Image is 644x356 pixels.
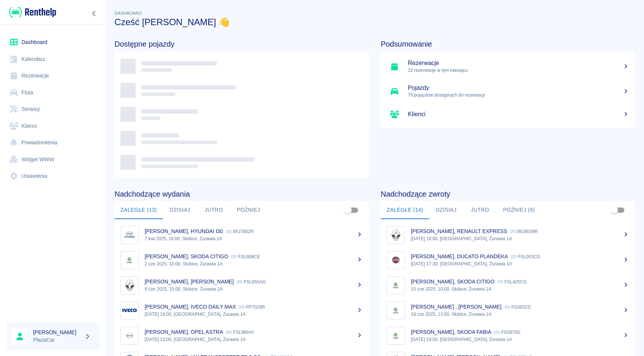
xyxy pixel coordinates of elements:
[381,298,635,323] a: Image[PERSON_NAME] , [PERSON_NAME] FG0932S18 cze 2025, 13:00, Słubice, Żurawia 1A
[114,323,369,348] a: Image[PERSON_NAME], OPEL ASTRA FSL966AY[DATE] 13:00, [GEOGRAPHIC_DATA], Żurawia 1A
[381,104,635,125] a: Klienci
[6,51,100,68] a: Kalendarz
[411,261,629,267] p: [DATE] 17:30, [GEOGRAPHIC_DATA], Żurawia 1A
[145,286,363,292] p: 9 cze 2025, 15:00, Słubice, Żurawia 1A
[237,279,266,285] p: FSL855AG
[114,273,369,298] a: Image[PERSON_NAME], [PERSON_NAME] FSL855AG9 cze 2025, 15:00, Słubice, Żurawia 1A
[6,151,100,168] a: Widget WWW
[381,201,429,219] button: Zaległe (14)
[497,201,541,219] button: Później (8)
[231,201,266,219] button: Później
[607,203,621,217] span: Pokaż przypisane tylko do mnie
[197,201,231,219] button: Jutro
[145,329,223,335] p: [PERSON_NAME], OPEL ASTRA
[6,134,100,151] a: Powiadomienia
[494,330,520,335] p: FG0979S
[6,34,100,51] a: Dashboard
[114,298,369,323] a: Image[PERSON_NAME], IVECO DAILY MAX PP7029R[DATE] 16:00, [GEOGRAPHIC_DATA], Żurawia 1A
[381,247,635,273] a: Image[PERSON_NAME], DUCATO PLANDEKA FSL053CG[DATE] 17:30, [GEOGRAPHIC_DATA], Żurawia 1A
[239,304,265,310] p: PP7029R
[408,84,629,92] h5: Pojazdy
[114,222,369,247] a: Image[PERSON_NAME], HYUNDAI I30 WU7882R7 kwi 2025, 16:00, Słubice, Żurawia 1A
[33,336,81,344] p: PlazaCar
[145,304,236,310] p: [PERSON_NAME], IVECO DAILY MAX
[9,6,56,18] img: Renthelp logo
[6,6,56,18] a: Renthelp logo
[145,228,223,234] p: [PERSON_NAME], HYUNDAI I30
[408,111,629,118] h5: Klienci
[408,59,629,67] h5: Rezerwacje
[411,253,508,259] p: [PERSON_NAME], DUCATO PLANDEKA
[511,254,540,259] p: FSL053CG
[226,229,253,234] p: WU7882R
[389,303,403,318] img: Image
[145,336,363,343] p: [DATE] 13:00, [GEOGRAPHIC_DATA], Żurawia 1A
[6,84,100,101] a: Flota
[145,235,363,242] p: 7 kwi 2025, 16:00, Słubice, Żurawia 1A
[6,118,100,135] a: Klienci
[114,247,369,273] a: Image[PERSON_NAME], SKODA CITIGO FSL808CE2 cze 2025, 10:00, Słubice, Żurawia 1A
[429,201,463,219] button: Dzisiaj
[145,261,363,267] p: 2 cze 2025, 10:00, Słubice, Żurawia 1A
[33,329,81,336] h6: [PERSON_NAME]
[381,189,635,198] h4: Nadchodzące zwroty
[145,279,234,285] p: [PERSON_NAME], [PERSON_NAME]
[381,273,635,298] a: Image[PERSON_NAME], SKODA CITIGO FSL425CG10 cze 2025, 10:00, Słubice, Żurawia 1A
[122,253,137,267] img: Image
[381,54,635,79] a: Rezerwacje32 rezerwacje w tym miesiącu
[226,330,254,335] p: FSL966AY
[114,17,635,27] h3: Cześć [PERSON_NAME] 👋
[381,222,635,247] a: Image[PERSON_NAME], RENAULT EXPRESS WU8039R[DATE] 16:00, [GEOGRAPHIC_DATA], Żurawia 1A
[381,39,635,48] h4: Podsumowanie
[497,279,527,285] p: FSL425CG
[6,67,100,84] a: Rezerwacje
[122,228,137,242] img: Image
[408,92,629,98] p: 75 pojazdów dostępnych do rezerwacji
[505,304,531,310] p: FG0932S
[163,201,197,219] button: Dzisiaj
[89,9,100,18] button: Zwiń nawigację
[381,323,635,348] a: Image[PERSON_NAME], SKODA FABIA FG0979S[DATE] 19:00, [GEOGRAPHIC_DATA], Żurawia 1A
[389,329,403,343] img: Image
[341,203,355,217] span: Pokaż przypisane tylko do mnie
[114,189,369,198] h4: Nadchodzące wydania
[6,101,100,118] a: Serwisy
[411,304,502,310] p: [PERSON_NAME] , [PERSON_NAME]
[114,11,142,15] span: Dashboard
[114,201,163,219] button: Zaległe (13)
[411,235,629,242] p: [DATE] 16:00, [GEOGRAPHIC_DATA], Żurawia 1A
[122,329,137,343] img: Image
[411,286,629,292] p: 10 cze 2025, 10:00, Słubice, Żurawia 1A
[411,336,629,343] p: [DATE] 19:00, [GEOGRAPHIC_DATA], Żurawia 1A
[389,278,403,292] img: Image
[411,279,494,285] p: [PERSON_NAME], SKODA CITIGO
[122,303,137,318] img: Image
[231,254,260,259] p: FSL808CE
[408,67,629,74] p: 32 rezerwacje w tym miesiącu
[381,79,635,104] a: Pojazdy75 pojazdów dostępnych do rezerwacji
[411,329,491,335] p: [PERSON_NAME], SKODA FABIA
[6,168,100,185] a: Ustawienia
[510,229,538,234] p: WU8039R
[389,228,403,242] img: Image
[463,201,497,219] button: Jutro
[145,253,228,259] p: [PERSON_NAME], SKODA CITIGO
[389,253,403,267] img: Image
[145,311,363,318] p: [DATE] 16:00, [GEOGRAPHIC_DATA], Żurawia 1A
[114,39,369,48] h4: Dostępne pojazdy
[411,311,629,318] p: 18 cze 2025, 13:00, Słubice, Żurawia 1A
[411,228,507,234] p: [PERSON_NAME], RENAULT EXPRESS
[122,278,137,292] img: Image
